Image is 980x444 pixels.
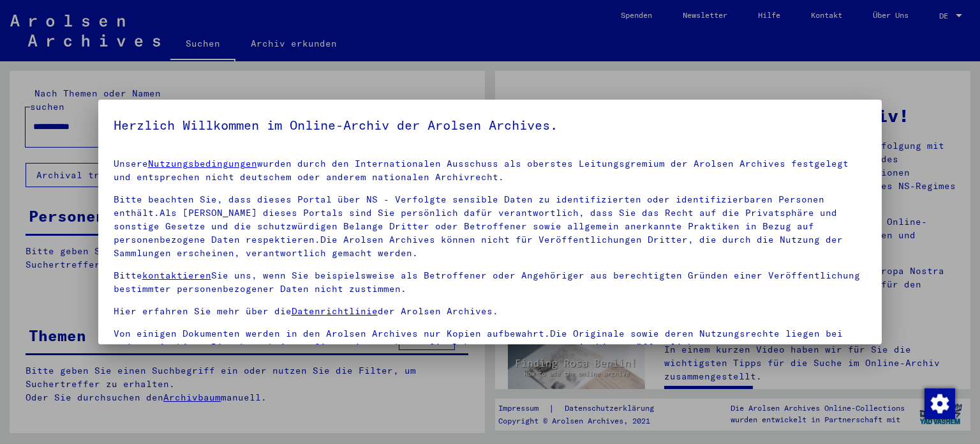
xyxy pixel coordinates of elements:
h5: Herzlich Willkommen im Online-Archiv der Arolsen Archives. [114,115,867,135]
p: Von einigen Dokumenten werden in den Arolsen Archives nur Kopien aufbewahrt.Die Originale sowie d... [114,327,867,354]
img: Zustimmung ändern [924,388,955,419]
p: Unsere wurden durch den Internationalen Ausschuss als oberstes Leitungsgremium der Arolsen Archiv... [114,157,867,184]
a: kontaktieren Sie uns [240,341,355,353]
a: Nutzungsbedingungen [148,158,257,169]
p: Hier erfahren Sie mehr über die der Arolsen Archives. [114,305,867,318]
a: kontaktieren [142,270,211,281]
a: Datenrichtlinie [292,305,378,317]
p: Bitte Sie uns, wenn Sie beispielsweise als Betroffener oder Angehöriger aus berechtigten Gründen ... [114,269,867,296]
p: Bitte beachten Sie, dass dieses Portal über NS - Verfolgte sensible Daten zu identifizierten oder... [114,193,867,260]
